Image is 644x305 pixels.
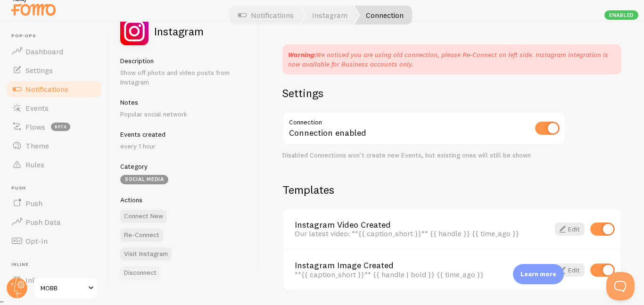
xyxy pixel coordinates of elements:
a: Inline [6,271,103,289]
div: Social media [120,175,168,184]
span: Inline [25,275,44,285]
a: Instagram [301,6,359,25]
span: beta [51,123,70,131]
div: **{{ caption_short }}** {{ handle | bold }} {{ time_ago }} [295,270,538,279]
span: Pop-ups [11,33,103,39]
iframe: Help Scout Beacon - Open [606,272,635,300]
span: Inline [11,262,103,268]
p: every 1 hour [120,141,248,151]
span: Push [11,185,103,191]
a: Connection [355,6,412,25]
a: Edit [555,223,585,236]
div: Learn more [513,264,564,284]
a: Settings [6,61,103,80]
button: Connect New [120,210,167,223]
span: Opt-In [25,236,48,246]
h2: Templates [282,182,621,197]
a: Notifications [6,80,103,99]
h5: Notes [120,98,248,107]
span: Events [25,103,49,113]
a: Push Data [6,213,103,231]
a: Edit [555,264,585,277]
button: Disconnect [120,266,160,280]
span: Push Data [25,217,61,227]
p: Popular social network [120,109,248,119]
span: MOBB [41,282,85,294]
h5: Description [120,57,248,65]
h5: Actions [120,196,248,204]
a: Notifications [227,6,305,25]
p: Show off photo and video posts from Instagram [120,68,248,87]
h5: Category [120,162,248,171]
div: Our latest video: **{{ caption_short }}** {{ handle }} {{ time_ago }} [295,229,538,238]
div: Connection enabled [282,112,565,146]
h2: Instagram [154,25,204,37]
a: Rules [6,155,103,174]
p: We noticed you are using old connection, please Re-Connect on left side. Instagram integration is... [288,50,616,69]
a: Instagram Video Created [295,221,538,229]
a: Opt-In [6,231,103,250]
span: Settings [25,66,53,75]
div: Disabled Connections won't create new Events, but existing ones will still be shown [282,151,565,160]
a: Instagram Image Created [295,261,538,270]
a: Dashboard [6,42,103,61]
h2: Settings [282,86,565,100]
strong: Warning: [288,50,316,59]
img: fomo_icons_instagram.svg [120,17,149,45]
a: Visit Instagram [120,247,172,261]
span: Flows [25,122,45,132]
a: MOBB [34,277,98,299]
a: Theme [6,136,103,155]
p: Learn more [520,270,556,279]
span: Theme [25,141,49,150]
span: Push [25,198,42,208]
a: Events [6,99,103,117]
span: Notifications [25,84,68,94]
h5: Events created [120,130,248,139]
a: Flows beta [6,117,103,136]
a: Push [6,194,103,213]
span: Dashboard [25,47,63,56]
span: Rules [25,160,44,169]
button: Re-Connect [120,229,163,242]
